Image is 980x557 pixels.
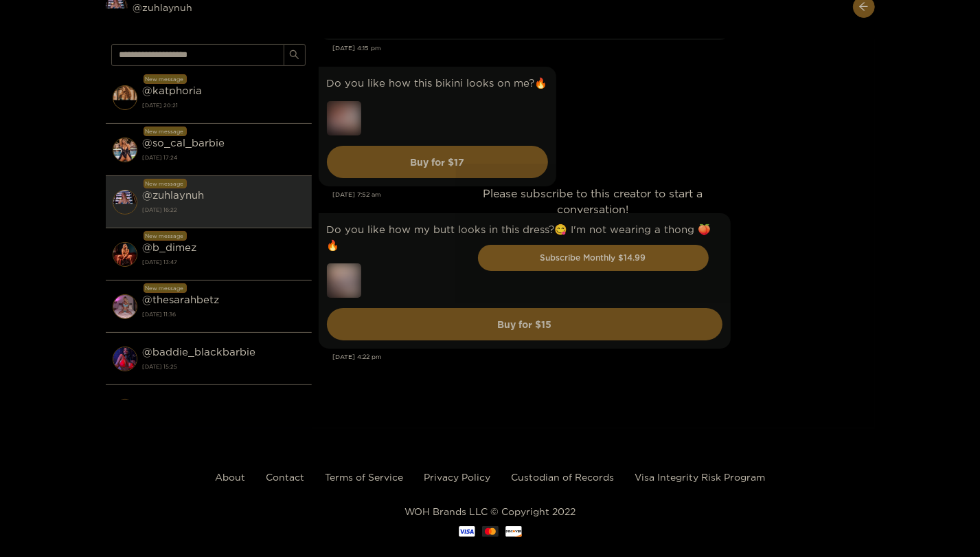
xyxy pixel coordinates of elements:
img: conversation [113,294,137,319]
a: Custodian of Records [511,472,614,482]
div: New message [144,231,187,241]
strong: @ zuhlaynuh [143,189,205,201]
strong: @ thesarahbetz [143,294,220,305]
button: Subscribe Monthly $14.99 [478,245,709,271]
div: New message [144,179,187,188]
strong: [DATE] 13:47 [143,256,305,268]
strong: [DATE] 16:22 [143,204,305,216]
a: About [215,472,245,482]
img: conversation [113,190,137,215]
strong: @ katphoria [143,85,203,96]
img: conversation [113,347,137,371]
strong: @ b_dimez [143,241,197,253]
img: conversation [113,399,137,424]
span: arrow-left [858,1,869,13]
button: search [284,44,306,66]
strong: [DATE] 11:36 [143,308,305,320]
strong: @ so_cal_barbie [143,137,225,149]
strong: [DATE] 20:21 [143,99,305,111]
strong: [DATE] 15:25 [143,360,305,373]
a: Privacy Policy [424,472,490,482]
div: New message [144,283,187,293]
p: Please subscribe to this creator to start a conversation! [478,186,709,217]
strong: @ baddie_blackbarbie [143,346,256,358]
div: New message [144,74,187,84]
a: Contact [266,472,304,482]
img: conversation [113,138,137,162]
div: New message [144,127,187,136]
strong: [DATE] 17:24 [143,151,305,164]
a: Visa Integrity Risk Program [635,472,765,482]
img: conversation [113,85,137,110]
strong: @ jenn [143,398,174,410]
span: search [289,50,299,61]
a: Terms of Service [325,472,403,482]
img: conversation [113,242,137,267]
